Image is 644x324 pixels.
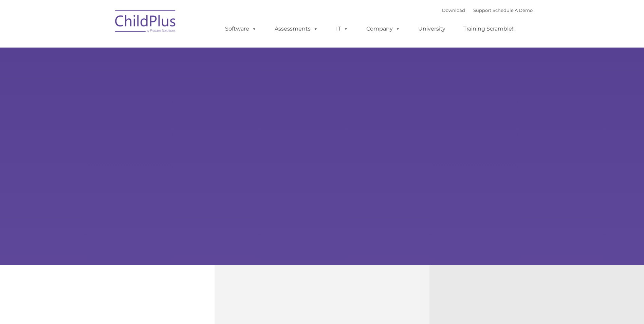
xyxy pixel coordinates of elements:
a: Assessments [268,22,325,36]
img: ChildPlus by Procare Solutions [112,5,180,39]
a: Support [473,7,491,13]
a: Software [218,22,263,36]
a: IT [329,22,355,36]
a: Schedule A Demo [493,7,533,13]
font: | [442,7,533,13]
a: University [411,22,452,36]
a: Training Scramble!! [457,22,521,36]
a: Download [442,7,465,13]
a: Company [360,22,407,36]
